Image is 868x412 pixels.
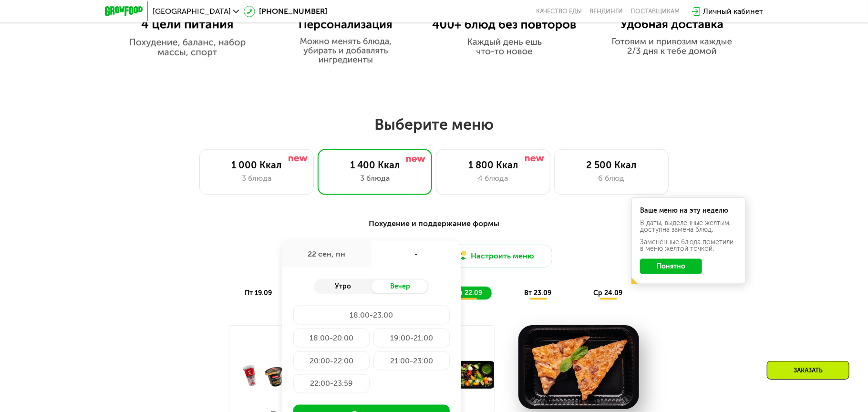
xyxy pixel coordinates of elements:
button: Настроить меню [438,245,552,268]
div: В даты, выделенные желтым, доступна замена блюд. [640,220,737,233]
div: 18:00-23:00 [293,306,450,325]
div: 3 блюда [328,173,422,184]
div: - [372,241,461,268]
div: 19:00-21:00 [373,329,450,348]
span: вт 23.09 [524,289,551,297]
div: Личный кабинет [703,6,763,17]
div: Ваше меню на эту неделю [640,207,737,214]
div: 6 блюд [564,173,659,184]
div: Вечер [372,280,429,293]
div: 3 блюда [209,173,304,184]
span: [GEOGRAPHIC_DATA] [153,8,231,15]
span: пн 22.09 [454,289,482,297]
a: [PHONE_NUMBER] [244,6,327,17]
div: Утро [314,280,372,293]
div: 1 400 Ккал [328,159,422,171]
div: 18:00-20:00 [293,329,370,348]
div: 22 сен, пн [282,241,372,268]
div: Заказать [767,361,849,380]
div: 22:00-23:59 [293,374,370,393]
span: пт 19.09 [245,289,272,297]
div: 21:00-23:00 [373,351,450,371]
div: 1 800 Ккал [446,159,540,171]
div: поставщикам [630,8,680,15]
div: Заменённые блюда пометили в меню жёлтой точкой. [640,239,737,252]
a: Качество еды [536,8,582,15]
div: 20:00-22:00 [293,351,370,371]
span: ср 24.09 [593,289,622,297]
h2: Выберите меню [31,115,837,134]
a: Вендинги [589,8,623,15]
button: Понятно [640,259,702,274]
div: Похудение и поддержание формы [152,218,716,230]
div: 2 500 Ккал [564,159,659,171]
div: 1 000 Ккал [209,159,304,171]
div: 4 блюда [446,173,540,184]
